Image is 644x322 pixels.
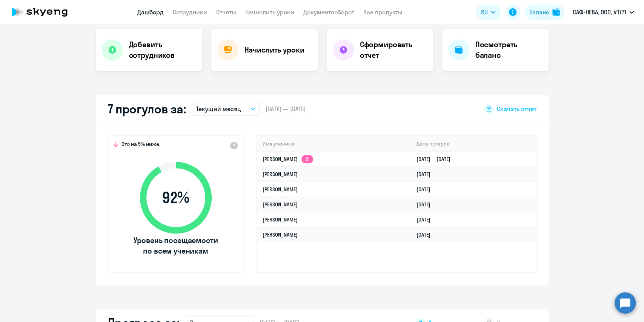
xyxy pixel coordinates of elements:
[416,171,436,178] a: [DATE]
[263,231,298,238] a: [PERSON_NAME]
[303,8,354,16] a: Документооборот
[132,235,219,256] span: Уровень посещаемости по всем ученикам
[416,156,456,163] a: [DATE][DATE]
[416,186,436,193] a: [DATE]
[196,104,241,113] p: Текущий месяц
[137,8,164,16] a: Дашборд
[245,8,294,16] a: Начислить уроки
[263,186,298,193] a: [PERSON_NAME]
[497,105,536,113] span: Скачать отчет
[263,171,298,178] a: [PERSON_NAME]
[129,39,196,60] h4: Добавить сотрудников
[192,102,260,116] button: Текущий месяц
[244,45,304,55] h4: Начислить уроки
[360,39,427,60] h4: Сформировать отчет
[573,8,626,17] p: САФ-НЕВА, ООО, #1771
[552,8,560,16] img: balance
[525,5,564,20] button: Балансbalance
[416,216,436,223] a: [DATE]
[266,105,306,113] span: [DATE] — [DATE]
[263,216,298,223] a: [PERSON_NAME]
[476,5,501,20] button: RU
[569,3,638,21] button: САФ-НЕВА, ООО, #1771
[475,39,543,60] h4: Посмотреть баланс
[121,141,160,150] span: Это на 5% ниже,
[410,136,535,152] th: Дата прогула
[173,8,207,16] a: Сотрудники
[132,189,219,207] span: 92 %
[263,201,298,208] a: [PERSON_NAME]
[481,8,488,17] span: RU
[263,156,313,163] a: [PERSON_NAME]2
[216,8,236,16] a: Отчеты
[416,201,436,208] a: [DATE]
[529,8,549,17] div: Баланс
[108,101,186,116] h2: 7 прогулов за:
[363,8,403,16] a: Все продукты
[416,231,436,238] a: [DATE]
[257,136,410,152] th: Имя ученика
[301,155,313,163] app-skyeng-badge: 2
